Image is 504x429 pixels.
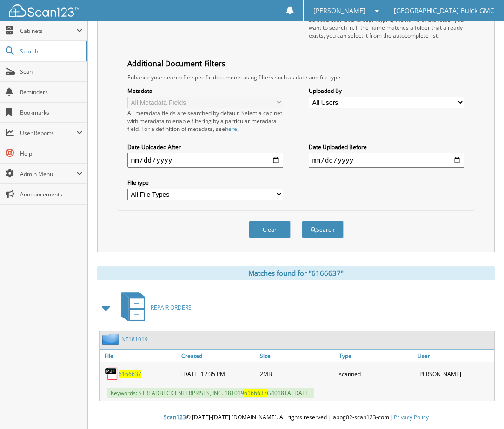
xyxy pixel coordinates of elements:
a: Created [179,350,258,362]
div: scanned [337,364,416,383]
div: [PERSON_NAME] [415,364,494,383]
label: Date Uploaded After [127,143,283,151]
img: PDF.png [105,367,119,381]
span: Keywords: STREADBECK ENTERPRISES, INC. 181019 G40181A [DATE] [107,388,314,398]
div: All metadata fields are searched by default. Select a cabinet with metadata to enable filtering b... [127,109,283,133]
label: Date Uploaded Before [309,143,464,151]
img: folder2.png [102,333,121,345]
div: Select a cabinet and begin typing the name of the folder you want to search in. If the name match... [309,16,464,39]
div: Enhance your search for specific documents using filters such as date and file type. [123,73,470,81]
span: Announcements [20,190,83,198]
a: File [100,350,179,362]
button: Search [302,221,344,238]
span: [PERSON_NAME] [313,8,365,13]
span: Reminders [20,88,83,96]
iframe: Chat Widget [458,384,504,429]
a: Type [337,350,416,362]
span: [GEOGRAPHIC_DATA] Buick GMC [394,8,494,13]
span: Admin Menu [20,170,76,178]
a: NF181019 [121,335,148,343]
a: 6166637 [119,370,141,378]
span: Help [20,149,83,157]
button: Clear [249,221,291,238]
a: User [415,350,494,362]
span: Bookmarks [20,109,83,117]
span: Scan [20,68,83,76]
div: © [DATE]-[DATE] [DOMAIN_NAME]. All rights reserved | appg02-scan123-com | [88,406,504,429]
input: start [127,153,283,168]
span: 6166637 [244,389,267,397]
a: REPAIR ORDERS [116,289,192,326]
img: scan123-logo-white.svg [9,4,79,17]
div: Matches found for "6166637" [97,266,495,280]
span: REPAIR ORDERS [151,304,192,312]
span: Scan123 [164,413,186,421]
span: User Reports [20,129,76,137]
label: File type [127,179,283,187]
a: here [225,125,237,133]
a: Privacy Policy [394,413,429,421]
span: Search [20,47,81,55]
div: [DATE] 12:35 PM [179,364,258,383]
span: Cabinets [20,27,76,35]
a: Size [258,350,337,362]
legend: Additional Document Filters [123,58,230,69]
label: Uploaded By [309,87,464,95]
div: 2MB [258,364,337,383]
label: Metadata [127,87,283,95]
input: end [309,153,464,168]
